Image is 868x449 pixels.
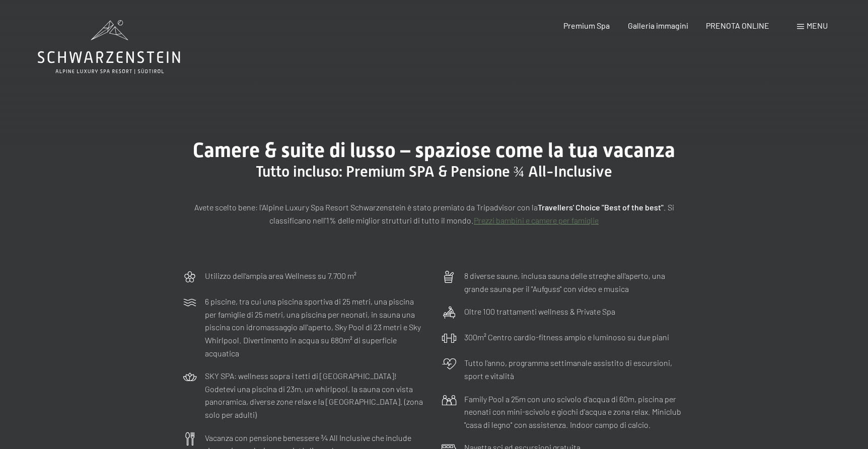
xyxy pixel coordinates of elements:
[464,269,686,295] p: 8 diverse saune, inclusa sauna delle streghe all’aperto, una grande sauna per il "Aufguss" con vi...
[205,269,356,282] p: Utilizzo dell‘ampia area Wellness su 7.700 m²
[628,21,688,30] a: Galleria immagini
[256,163,613,180] span: Tutto incluso: Premium SPA & Pensione ¾ All-Inclusive
[464,331,669,344] p: 300m² Centro cardio-fitness ampio e luminoso su due piani
[205,369,426,421] p: SKY SPA: wellness sopra i tetti di [GEOGRAPHIC_DATA]! Godetevi una piscina di 23m, un whirlpool, ...
[538,202,664,212] strong: Travellers' Choice "Best of the best"
[182,201,686,227] p: Avete scelto bene: l’Alpine Luxury Spa Resort Schwarzenstein è stato premiato da Tripadvisor con ...
[474,215,599,225] a: Prezzi bambini e camere per famiglie
[464,356,686,382] p: Tutto l’anno, programma settimanale assistito di escursioni, sport e vitalità
[563,21,610,30] a: Premium Spa
[193,138,675,162] span: Camere & suite di lusso – spaziose come la tua vacanza
[205,295,426,359] p: 6 piscine, tra cui una piscina sportiva di 25 metri, una piscina per famiglie di 25 metri, una pi...
[464,305,615,318] p: Oltre 100 trattamenti wellness & Private Spa
[807,21,828,30] span: Menu
[706,21,769,30] a: PRENOTA ONLINE
[464,393,686,431] p: Family Pool a 25m con uno scivolo d'acqua di 60m, piscina per neonati con mini-scivolo e giochi d...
